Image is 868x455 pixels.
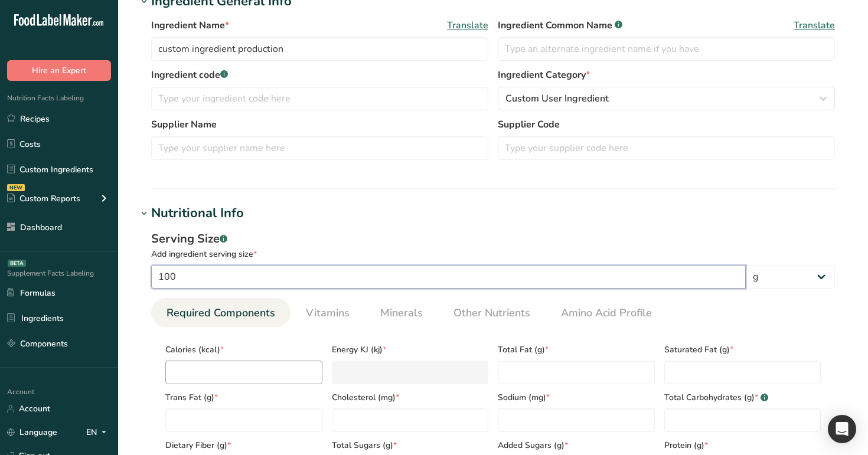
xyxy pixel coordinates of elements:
span: Minerals [380,305,423,321]
span: Total Carbohydrates (g) [664,391,821,404]
a: Language [7,422,57,443]
span: Translate [447,18,488,32]
div: Serving Size [151,230,835,248]
div: BETA [8,260,26,267]
input: Type your serving size here [151,265,746,289]
span: Ingredient Name [151,18,229,32]
span: Cholesterol (mg) [332,391,489,404]
label: Supplier Code [498,117,835,132]
input: Type an alternate ingredient name if you have [498,37,835,61]
span: Added Sugars (g) [498,439,655,451]
span: Trans Fat (g) [165,391,322,404]
span: Ingredient Common Name [498,18,622,32]
span: Other Nutrients [453,305,530,321]
div: Open Intercom Messenger [828,415,856,443]
span: Total Sugars (g) [332,439,489,451]
div: Nutritional Info [151,204,244,223]
span: Total Fat (g) [498,343,655,356]
span: Saturated Fat (g) [664,343,821,356]
span: Sodium (mg) [498,391,655,404]
span: Amino Acid Profile [561,305,652,321]
label: Ingredient code [151,68,488,82]
div: Add ingredient serving size [151,248,835,260]
div: Custom Reports [7,192,80,205]
input: Type your supplier code here [498,136,835,160]
div: EN [86,425,111,440]
span: Vitamins [306,305,350,321]
span: Custom User Ingredient [505,91,609,106]
span: Protein (g) [664,439,821,451]
span: Energy KJ (kj) [332,343,489,356]
input: Type your supplier name here [151,136,488,160]
input: Type your ingredient name here [151,37,488,61]
label: Ingredient Category [498,68,835,82]
span: Dietary Fiber (g) [165,439,322,451]
span: Required Components [167,305,275,321]
button: Hire an Expert [7,60,111,81]
label: Supplier Name [151,117,488,132]
span: Calories (kcal) [165,343,322,356]
div: NEW [7,184,25,191]
input: Type your ingredient code here [151,87,488,110]
button: Custom User Ingredient [498,87,835,110]
span: Translate [794,18,835,32]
